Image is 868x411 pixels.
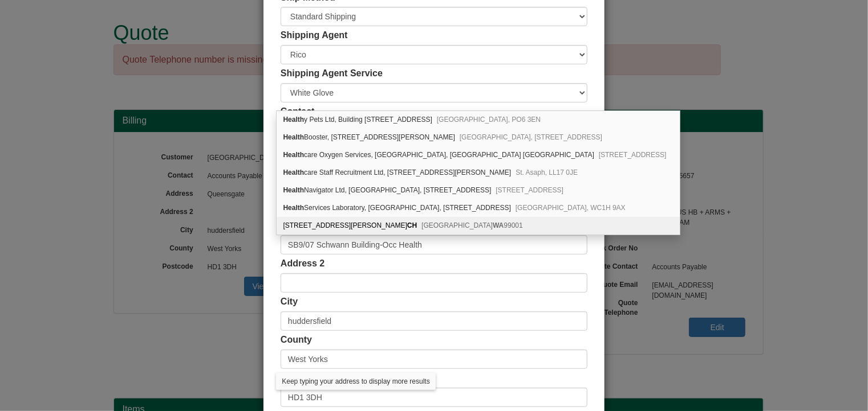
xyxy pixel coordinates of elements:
[283,116,304,124] b: Health
[283,133,304,141] b: Health
[437,116,541,124] span: [GEOGRAPHIC_DATA], PO6 3EN
[281,257,325,270] label: Address 2
[276,373,435,390] div: Keep typing your address to display more results
[407,221,417,229] b: CH
[496,186,563,194] span: [STREET_ADDRESS]
[283,204,304,212] b: Health
[281,29,348,42] label: Shipping Agent
[460,133,602,141] span: [GEOGRAPHIC_DATA], [STREET_ADDRESS]
[277,164,679,182] div: Healthcare Staff Recruitment Ltd, Unit 95, Building 6, Bowen Court St. Asaph Business Park
[281,295,298,309] label: City
[283,151,304,159] b: Health
[277,217,679,235] div: 13026 W McFarlane Rd Bldg CH
[277,146,679,164] div: Healthcare Oxygen Services, Temuroh Building, Garenne Park Estate Rue A Chien
[599,151,667,159] span: [STREET_ADDRESS]
[277,182,679,199] div: Health Navigator Ltd, Foundry Building, 2 Smiths Square
[277,111,679,129] div: Healthy Pets Ltd, Building 5000, Lakeside North Harbour, Western Road
[277,199,679,217] div: Health Services Laboratory, Halo Building, 1 Mabledon Place
[421,221,523,229] span: [GEOGRAPHIC_DATA] 99001
[281,372,322,385] label: Postcode
[516,168,578,176] span: St. Asaph, LL17 0JE
[277,129,679,146] div: Health Booster, Unit 6, Maxwell Building, Nasmyth Avenue
[281,67,383,80] label: Shipping Agent Service
[283,168,304,176] b: Health
[493,221,504,229] b: WA
[516,204,626,212] span: [GEOGRAPHIC_DATA], WC1H 9AX
[281,105,315,118] label: Contact
[281,334,312,347] label: County
[283,186,304,194] b: Health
